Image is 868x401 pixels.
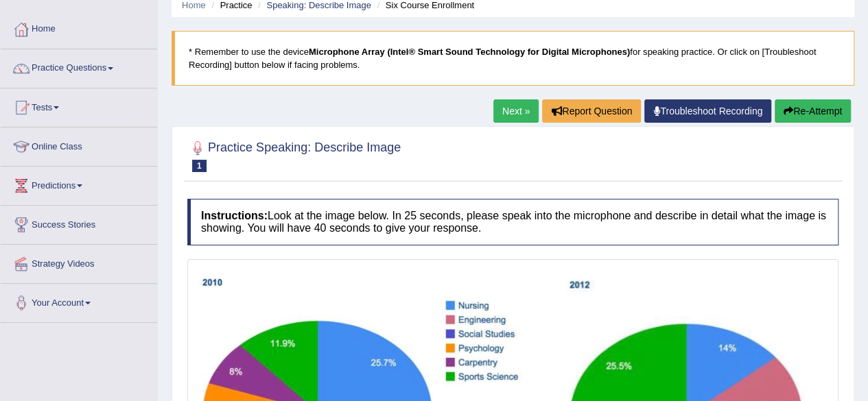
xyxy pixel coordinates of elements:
[775,99,851,123] button: Re-Attempt
[201,210,268,221] b: Instructions:
[493,99,539,123] a: Next »
[1,206,157,240] a: Success Stories
[542,99,641,123] button: Report Question
[172,31,854,86] blockquote: * Remember to use the device for speaking practice. Or click on [Troubleshoot Recording] button b...
[1,49,157,84] a: Practice Questions
[1,10,157,45] a: Home
[187,138,401,172] h2: Practice Speaking: Describe Image
[644,99,771,123] a: Troubleshoot Recording
[309,47,630,57] b: Microphone Array (Intel® Smart Sound Technology for Digital Microphones)
[1,245,157,279] a: Strategy Videos
[187,199,838,245] h4: Look at the image below. In 25 seconds, please speak into the microphone and describe in detail w...
[1,88,157,123] a: Tests
[1,284,157,318] a: Your Account
[1,127,157,162] a: Online Class
[192,160,207,172] span: 1
[1,167,157,201] a: Predictions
